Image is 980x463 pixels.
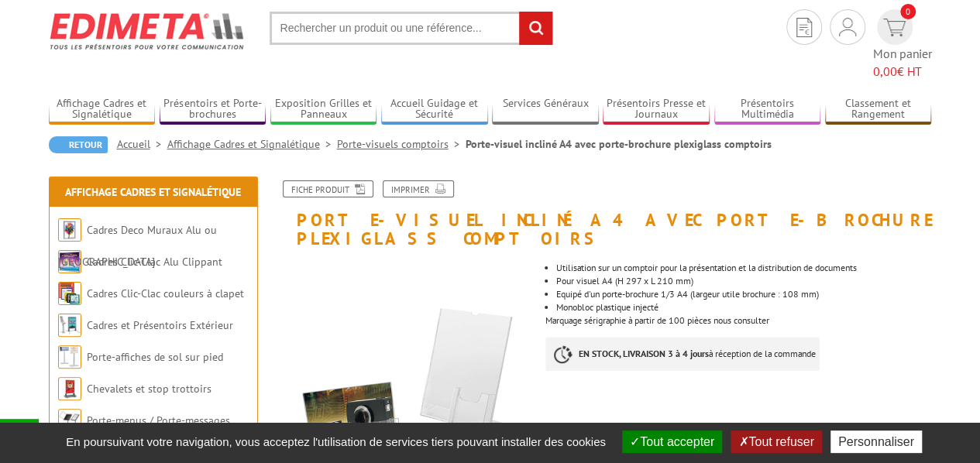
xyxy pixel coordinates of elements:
a: devis rapide 0 Mon panier 0,00€ HT [873,9,932,81]
img: Cadres Clic-Clac couleurs à clapet [58,282,81,305]
span: Mon panier [873,45,932,81]
span: 0,00 [873,63,897,79]
a: Porte-menus / Porte-messages [87,413,230,427]
a: Classement et Rangement [825,97,932,122]
input: Rechercher un produit ou une référence... [270,12,553,45]
a: Imprimer [383,180,454,197]
a: Cadres Clic-Clac Alu Clippant [87,255,222,269]
span: € HT [873,63,932,81]
a: Cadres Deco Muraux Alu ou [GEOGRAPHIC_DATA] [58,223,217,269]
button: Personnaliser (fenêtre modale) [830,430,922,453]
a: Retour [49,136,108,153]
strong: EN STOCK, LIVRAISON 3 à 4 jours [579,348,709,359]
li: Pour visuel A4 (H 297 x L 210 mm) [556,276,931,286]
button: Tout accepter [622,430,722,453]
a: Affichage Cadres et Signalétique [49,97,156,122]
img: Cadres Deco Muraux Alu ou Bois [58,218,81,242]
a: Exposition Grilles et Panneaux [270,97,377,122]
li: Utilisation sur un comptoir pour la présentation et la distribution de documents [556,263,931,273]
a: Présentoirs Multimédia [714,97,821,122]
img: devis rapide [883,19,906,36]
p: Marquage sérigraphie à partir de 100 pièces nous consulter [545,316,931,325]
img: Chevalets et stop trottoirs [58,377,81,400]
a: Accueil [117,137,167,151]
button: Tout refuser [731,430,821,453]
a: Cadres et Présentoirs Extérieur [87,318,233,332]
a: Affichage Cadres et Signalétique [65,185,241,199]
a: Services Généraux [492,97,599,122]
img: devis rapide [796,18,812,37]
li: Porte-visuel incliné A4 avec porte-brochure plexiglass comptoirs [466,136,772,152]
a: Présentoirs et Porte-brochures [160,97,266,122]
img: Porte-menus / Porte-messages [58,409,81,432]
p: à réception de la commande [545,337,820,371]
span: En poursuivant votre navigation, vous acceptez l'utilisation de services tiers pouvant installer ... [58,435,614,448]
a: Fiche produit [283,180,373,197]
h1: Porte-visuel incliné A4 avec porte-brochure plexiglass comptoirs [262,180,944,248]
img: devis rapide [839,18,856,36]
img: Edimeta [49,2,246,60]
img: Cadres et Présentoirs Extérieur [58,314,81,337]
span: 0 [900,4,916,19]
li: Equipé d'un porte-brochure 1/3 A4 (largeur utile brochure : 108 mm) [556,290,931,299]
a: Présentoirs Presse et Journaux [603,97,710,122]
a: Affichage Cadres et Signalétique [167,137,337,151]
input: rechercher [519,12,552,45]
a: Chevalets et stop trottoirs [87,382,211,396]
li: Monobloc plastique injecté [556,303,931,312]
a: Porte-affiches de sol sur pied [87,350,223,364]
a: Cadres Clic-Clac couleurs à clapet [87,286,244,300]
a: Accueil Guidage et Sécurité [381,97,488,122]
img: Porte-affiches de sol sur pied [58,345,81,369]
a: Porte-visuels comptoirs [337,137,466,151]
